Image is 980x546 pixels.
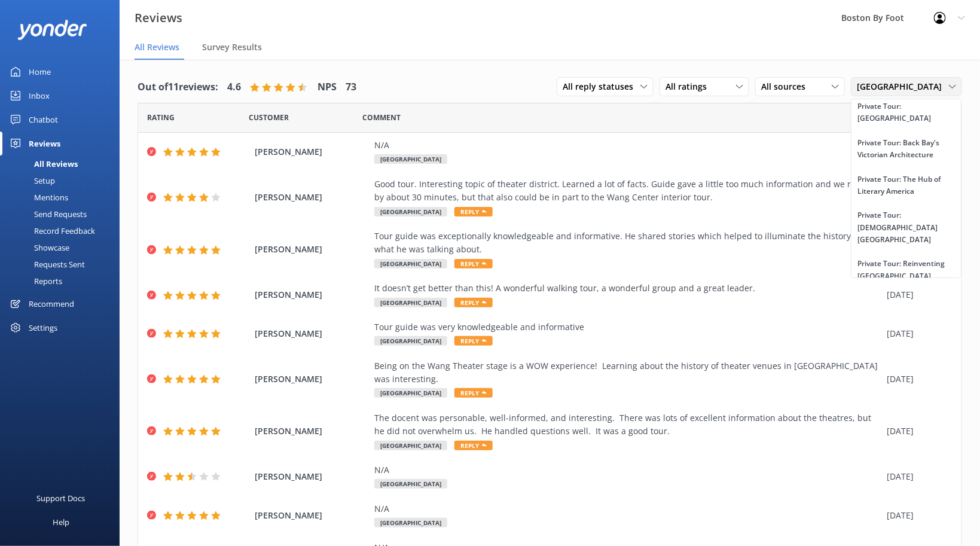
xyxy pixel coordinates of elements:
[374,502,881,516] div: N/A
[29,292,74,316] div: Recommend
[7,206,87,222] div: Send Requests
[7,189,68,206] div: Mentions
[29,132,60,155] div: Reviews
[454,207,493,216] span: Reply
[374,139,881,152] div: N/A
[317,80,337,95] h4: NPS
[454,298,493,307] span: Reply
[147,112,175,123] span: Date
[454,259,493,269] span: Reply
[374,230,881,257] div: Tour guide was exceptionally knowledgeable and informative. He shared stories which helped to ill...
[7,239,120,256] a: Showcase
[374,259,447,269] span: [GEOGRAPHIC_DATA]
[53,510,69,534] div: Help
[887,327,947,340] div: [DATE]
[887,288,947,301] div: [DATE]
[857,173,955,198] div: Private Tour: The Hub of Literary America
[7,155,120,172] a: All Reviews
[887,425,947,438] div: [DATE]
[135,41,179,53] span: All Reviews
[7,155,78,172] div: All Reviews
[255,425,368,438] span: [PERSON_NAME]
[665,80,714,93] span: All ratings
[29,316,57,340] div: Settings
[374,178,881,205] div: Good tour. Interesting topic of theater district. Learned a lot of facts. Guide gave a little too...
[7,273,62,289] div: Reports
[374,479,447,489] span: [GEOGRAPHIC_DATA]
[374,282,881,295] div: It doesn’t get better than this! A wonderful walking tour, a wonderful group and a great leader.
[255,470,368,483] span: [PERSON_NAME]
[7,273,120,289] a: Reports
[7,256,120,273] a: Requests Sent
[7,172,120,189] a: Setup
[18,20,87,39] img: yonder-white-logo.png
[255,509,368,522] span: [PERSON_NAME]
[857,137,955,161] div: Private Tour: Back Bay's Victorian Architecture
[454,336,493,346] span: Reply
[887,373,947,386] div: [DATE]
[7,239,69,256] div: Showcase
[255,243,368,256] span: [PERSON_NAME]
[249,112,289,123] span: Date
[255,327,368,340] span: [PERSON_NAME]
[255,145,368,158] span: [PERSON_NAME]
[362,112,401,123] span: Question
[454,388,493,398] span: Reply
[29,84,50,108] div: Inbox
[255,288,368,301] span: [PERSON_NAME]
[135,8,182,28] h3: Reviews
[7,256,85,273] div: Requests Sent
[454,441,493,450] span: Reply
[374,411,881,438] div: The docent was personable, well-informed, and interesting. There was lots of excellent informatio...
[7,222,95,239] div: Record Feedback
[255,373,368,386] span: [PERSON_NAME]
[7,189,120,206] a: Mentions
[761,80,813,93] span: All sources
[374,321,881,334] div: Tour guide was very knowledgeable and informative
[857,258,955,282] div: Private Tour: Reinventing [GEOGRAPHIC_DATA]
[857,80,949,93] span: [GEOGRAPHIC_DATA]
[346,80,356,95] h4: 73
[887,509,947,522] div: [DATE]
[374,388,447,398] span: [GEOGRAPHIC_DATA]
[374,359,881,386] div: Being on the Wang Theater stage is a WOW experience! Learning about the history of theater venues...
[202,41,262,53] span: Survey Results
[255,191,368,204] span: [PERSON_NAME]
[374,518,447,527] span: [GEOGRAPHIC_DATA]
[7,222,120,239] a: Record Feedback
[227,80,241,95] h4: 4.6
[374,441,447,450] span: [GEOGRAPHIC_DATA]
[29,60,51,84] div: Home
[887,470,947,483] div: [DATE]
[563,80,640,93] span: All reply statuses
[7,206,120,222] a: Send Requests
[374,207,447,216] span: [GEOGRAPHIC_DATA]
[7,172,55,189] div: Setup
[374,336,447,346] span: [GEOGRAPHIC_DATA]
[857,209,955,246] div: Private Tour: [DEMOGRAPHIC_DATA][GEOGRAPHIC_DATA]
[374,298,447,307] span: [GEOGRAPHIC_DATA]
[37,486,86,510] div: Support Docs
[374,463,881,477] div: N/A
[857,100,955,125] div: Private Tour: [GEOGRAPHIC_DATA]
[29,108,58,132] div: Chatbot
[374,154,447,164] span: [GEOGRAPHIC_DATA]
[138,80,218,95] h4: Out of 11 reviews:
